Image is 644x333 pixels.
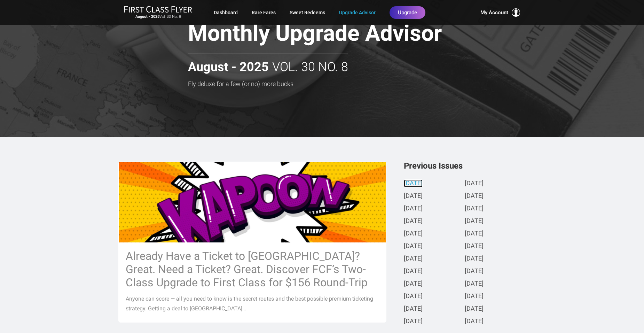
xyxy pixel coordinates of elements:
a: [DATE] [404,193,423,200]
strong: August - 2025 [135,14,159,19]
a: Sweet Redeems [290,6,325,19]
a: [DATE] [465,318,484,325]
a: [DATE] [465,230,484,238]
h3: Fly deluxe for a few (or no) more bucks [188,80,491,87]
a: Upgrade [390,6,425,19]
img: First Class Flyer [124,6,192,13]
h2: Vol. 30 No. 8 [188,54,348,74]
h3: Already Have a Ticket to [GEOGRAPHIC_DATA]? Great. Need a Ticket? Great. Discover FCF’s Two-Class... [126,249,379,289]
button: My Account [480,8,520,17]
strong: August - 2025 [188,60,269,74]
a: [DATE] [465,280,484,288]
h1: Monthly Upgrade Advisor [188,21,491,48]
a: [DATE] [465,218,484,225]
a: [DATE] [404,205,423,212]
a: [DATE] [465,293,484,300]
a: [DATE] [404,280,423,288]
a: [DATE] [404,268,423,275]
a: [DATE] [465,193,484,200]
a: [DATE] [465,268,484,275]
span: My Account [480,8,508,17]
h3: Previous Issues [404,162,526,170]
a: [DATE] [404,180,423,187]
a: Already Have a Ticket to [GEOGRAPHIC_DATA]? Great. Need a Ticket? Great. Discover FCF’s Two-Class... [118,162,386,322]
a: [DATE] [404,218,423,225]
a: [DATE] [404,293,423,300]
a: [DATE] [465,305,484,313]
a: [DATE] [404,305,423,313]
a: [DATE] [404,230,423,238]
a: [DATE] [404,318,423,325]
a: [DATE] [404,255,423,263]
a: Rare Fares [252,6,276,19]
a: [DATE] [465,205,484,212]
a: Dashboard [214,6,238,19]
a: [DATE] [465,255,484,263]
a: First Class FlyerAugust - 2025Vol. 30 No. 8 [124,6,192,20]
a: [DATE] [465,180,484,187]
a: [DATE] [404,243,423,250]
a: Upgrade Advisor [339,6,376,19]
a: [DATE] [465,243,484,250]
p: Anyone can score — all you need to know is the secret routes and the best possible premium ticket... [126,294,379,313]
small: Vol. 30 No. 8 [124,14,192,19]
